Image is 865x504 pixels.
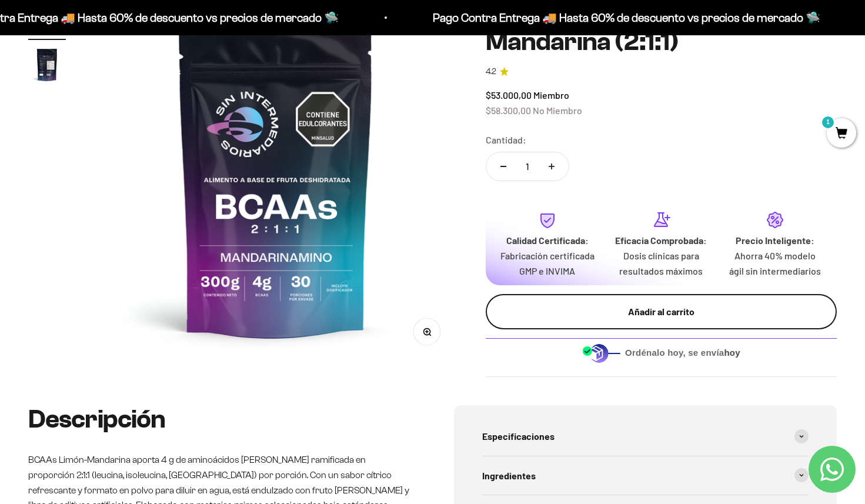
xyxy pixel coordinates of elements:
[533,105,582,116] span: No Miembro
[486,89,532,101] span: $53.000,00
[486,105,531,116] span: $58.300,00
[500,248,595,278] p: Fabricación certificada GMP e INVIMA
[28,405,412,433] h2: Descripción
[192,175,242,195] span: Enviar
[28,46,66,84] img: BCAAs sabor Limón - Mandarina (2:1:1)
[486,65,837,78] a: 4.24.2 de 5.0 estrellas
[306,8,693,27] p: Pago Contra Entrega 🚚 Hasta 60% de descuento vs precios de mercado 🛸
[821,115,835,129] mark: 1
[486,152,520,181] button: Reducir cantidad
[482,417,809,456] summary: Especificaciones
[724,348,740,358] b: hoy
[14,19,243,46] p: ¿Qué te daría la seguridad final para añadir este producto a tu carrito?
[191,175,243,195] button: Enviar
[482,429,555,444] span: Especificaciones
[582,343,620,363] img: Despacho sin intermediarios
[486,294,837,329] button: Añadir al carrito
[14,114,243,135] div: Un mensaje de garantía de satisfacción visible.
[727,248,823,278] p: Ahorra 40% modelo ágil sin intermediarios
[14,91,243,111] div: Más detalles sobre la fecha exacta de entrega.
[615,235,707,246] strong: Eficacia Comprobada:
[482,456,809,495] summary: Ingredientes
[827,128,856,141] a: 1
[14,56,243,88] div: Un aval de expertos o estudios clínicos en la página.
[533,89,569,101] span: Miembro
[486,65,496,78] span: 4.2
[14,138,243,169] div: La confirmación de la pureza de los ingredientes.
[506,235,589,246] strong: Calidad Certificada:
[736,235,814,246] strong: Precio Inteligente:
[509,304,813,319] div: Añadir al carrito
[625,346,740,359] span: Ordénalo hoy, se envía
[28,46,66,87] button: Ir al artículo 2
[535,152,569,181] button: Aumentar cantidad
[614,248,709,278] p: Dosis clínicas para resultados máximos
[486,132,526,148] label: Cantidad:
[482,468,536,483] span: Ingredientes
